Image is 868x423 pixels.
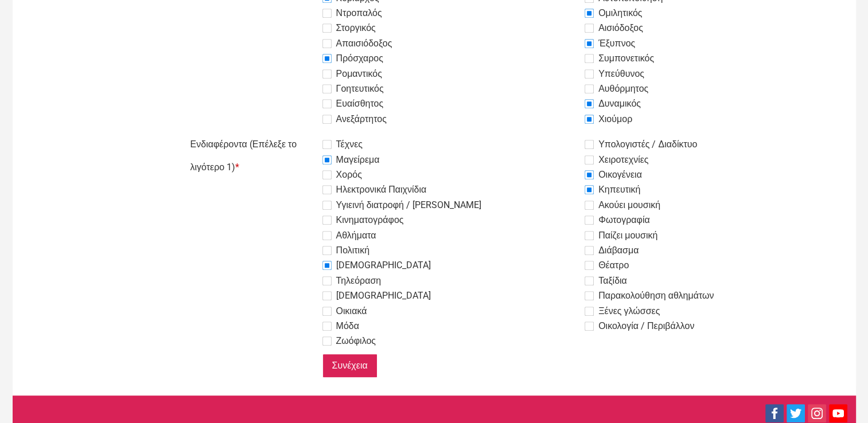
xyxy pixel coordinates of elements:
[322,258,431,272] label: [DEMOGRAPHIC_DATA]
[322,82,384,96] label: Γοητευτικός
[190,133,317,179] label: Ενδιαφέροντα (Επέλεξε το λιγότερο 1)
[322,244,369,257] label: Πολιτική
[322,198,481,212] label: Υγιεινή διατροφή / [PERSON_NAME]
[585,138,697,151] label: Υπολογιστές / Διαδίκτυο
[585,289,714,303] label: Παρακολούθηση αθλημάτων
[322,183,427,197] label: Ηλεκτρονικά Παιχνίδια
[322,229,376,242] label: Αθλήματα
[787,404,805,422] a: Twitter
[585,183,640,197] label: Κηπευτική
[585,274,627,288] label: Ταξίδια
[322,319,359,333] label: Μόδα
[322,213,404,227] label: Κινηματογράφος
[322,21,376,35] label: Στοργικός
[322,304,367,318] label: Οικιακά
[585,319,694,333] label: Οικολογία / Περιβάλλον
[585,97,641,111] label: Δυναμικός
[322,52,383,65] label: Πρόσχαρος
[585,304,660,318] label: Ξένες γλώσσες
[322,67,382,81] label: Ρομαντικός
[585,67,644,81] label: Υπεύθυνος
[829,404,847,422] a: YouTube
[322,334,376,348] label: Ζωόφιλος
[322,138,363,151] label: Τέχνες
[322,289,431,303] label: [DEMOGRAPHIC_DATA]
[765,404,784,422] a: Facebook
[808,404,826,422] a: Instagram
[585,229,657,242] label: Παίζει μουσική
[585,6,642,20] label: Ομιλητικός
[585,153,648,167] label: Χειροτεχνίες
[585,258,629,272] label: Θέατρο
[585,37,635,50] label: Έξυπνος
[585,213,650,227] label: Φωτογραφία
[585,244,639,257] label: Διάβασμα
[585,198,660,212] label: Ακούει μουσική
[322,112,387,126] label: Ανεξάρτητος
[322,6,382,20] label: Ντροπαλός
[322,37,392,50] label: Απαισιόδοξος
[322,274,382,288] label: Τηλεόραση
[322,168,362,182] label: Χορός
[322,153,380,167] label: Μαγείρεμα
[322,97,384,111] label: Ευαίσθητος
[585,112,632,126] label: Χιούμορ
[585,21,643,35] label: Αισιόδοξος
[322,354,377,378] input: Συνέχεια
[585,168,642,182] label: Οικογένεια
[585,82,648,96] label: Αυθόρμητος
[585,52,654,65] label: Συμπονετικός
